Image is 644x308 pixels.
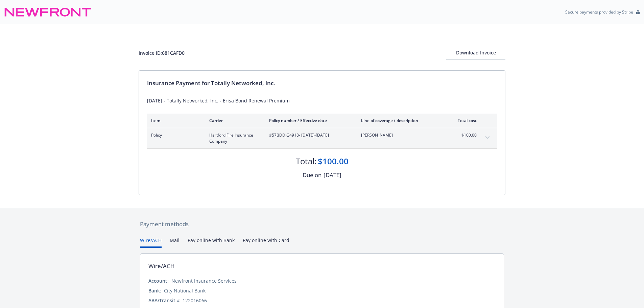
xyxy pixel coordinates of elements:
div: Carrier [209,118,258,123]
div: ABA/Transit # [148,297,180,304]
span: #57BDDJG4918 - [DATE]-[DATE] [269,132,350,138]
div: Download Invoice [446,46,505,59]
span: [PERSON_NAME] [361,132,440,138]
button: Wire/ACH [140,237,162,248]
div: Due on [303,171,321,180]
span: $100.00 [451,132,477,138]
span: Hartford Fire Insurance Company [209,132,258,144]
div: [DATE] - Totally Networked, Inc. - Erisa Bond Renewal Premium [147,97,497,104]
button: Download Invoice [446,46,505,60]
button: Pay online with Bank [188,237,235,248]
div: PolicyHartford Fire Insurance Company#57BDDJG4918- [DATE]-[DATE][PERSON_NAME]$100.00expand content [147,128,497,148]
div: $100.00 [318,156,349,167]
div: Insurance Payment for Totally Networked, Inc. [147,79,497,88]
div: Wire/ACH [148,262,175,270]
div: Total: [296,156,316,167]
div: Newfront Insurance Services [171,277,237,284]
div: Total cost [451,118,477,123]
div: Payment methods [140,220,504,229]
div: Bank: [148,287,161,294]
p: Secure payments provided by Stripe [565,9,633,15]
span: Policy [151,132,198,138]
button: Pay online with Card [243,237,289,248]
div: Invoice ID: 681CAFD0 [139,49,185,56]
div: Item [151,118,198,123]
button: expand content [482,132,493,143]
div: 122016066 [183,297,207,304]
div: Policy number / Effective date [269,118,350,123]
div: [DATE] [324,171,341,180]
div: Line of coverage / description [361,118,440,123]
button: Mail [170,237,180,248]
div: City National Bank [164,287,206,294]
div: Account: [148,277,169,284]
